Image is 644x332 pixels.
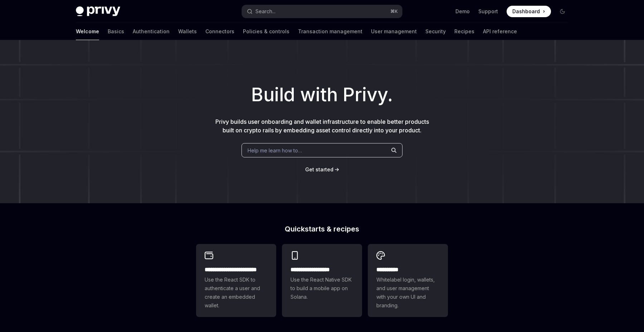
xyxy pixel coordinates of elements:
[282,244,362,317] a: **** **** **** ***Use the React Native SDK to build a mobile app on Solana.
[248,147,302,154] span: Help me learn how to…
[76,6,120,16] img: dark logo
[243,23,289,40] a: Policies & controls
[11,81,633,109] h1: Build with Privy.
[305,166,333,172] span: Get started
[478,8,498,15] a: Support
[255,7,275,16] div: Search...
[507,6,551,17] a: Dashboard
[291,275,353,301] span: Use the React Native SDK to build a mobile app on Solana.
[454,23,474,40] a: Recipes
[425,23,446,40] a: Security
[455,8,470,15] a: Demo
[371,23,417,40] a: User management
[376,275,439,310] span: Whitelabel login, wallets, and user management with your own UI and branding.
[390,9,398,14] span: ⌘ K
[215,118,429,134] span: Privy builds user onboarding and wallet infrastructure to enable better products built on crypto ...
[133,23,170,40] a: Authentication
[196,225,448,233] h2: Quickstarts & recipes
[483,23,517,40] a: API reference
[205,275,268,310] span: Use the React SDK to authenticate a user and create an embedded wallet.
[178,23,197,40] a: Wallets
[305,166,333,173] a: Get started
[108,23,124,40] a: Basics
[512,8,540,15] span: Dashboard
[298,23,362,40] a: Transaction management
[557,6,568,17] button: Toggle dark mode
[205,23,234,40] a: Connectors
[76,23,99,40] a: Welcome
[368,244,448,317] a: **** *****Whitelabel login, wallets, and user management with your own UI and branding.
[242,5,402,18] button: Open search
